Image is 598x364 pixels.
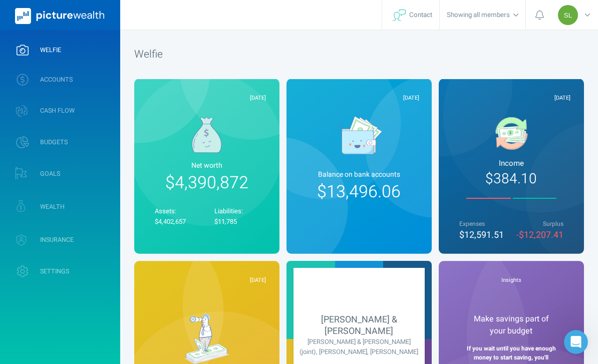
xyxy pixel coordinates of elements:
[299,94,419,102] div: [DATE]
[485,169,537,189] span: $384.10
[318,169,400,180] span: Balance on bank account s
[40,46,61,54] span: WELFIE
[516,228,563,242] span: -$12,207.41
[40,107,75,115] span: CASH FLOW
[501,276,521,284] span: Insights
[511,220,563,228] span: Surplus
[165,170,248,195] span: $4,390,872
[40,76,73,84] span: ACCOUNTS
[317,179,401,204] span: $13,496.06
[250,94,266,102] span: [DATE]
[148,160,266,171] span: Net worth
[40,138,68,146] span: BUDGETS
[459,220,511,228] span: Expenses
[134,48,584,61] h1: Welfie
[558,5,578,25] div: Steven Lyon
[40,170,60,178] span: GOALS
[40,236,74,244] span: INSURANCE
[214,217,237,226] span: $11,785
[15,8,104,24] img: PictureWealth
[466,313,556,337] span: Make savings part of your budget
[155,206,176,216] span: Assets:
[214,206,243,216] span: Liabilities:
[459,228,504,242] span: $12,591.51
[250,276,266,284] span: [DATE]
[564,330,588,354] iframe: Intercom live chat
[40,267,69,275] span: SETTINGS
[155,217,186,226] span: $4,402,657
[40,203,65,211] span: WEALTH
[452,158,570,169] span: Income
[393,10,406,21] img: svg+xml;base64,PHN2ZyB4bWxucz0iaHR0cDovL3d3dy53My5vcmcvMjAwMC9zdmciIHdpZHRoPSIyNyIgaGVpZ2h0PSIyNC...
[495,117,528,150] img: a9d819da51a77d1e0c7a966d3e1201cd.svg
[564,12,572,19] span: SL
[554,94,570,102] span: [DATE]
